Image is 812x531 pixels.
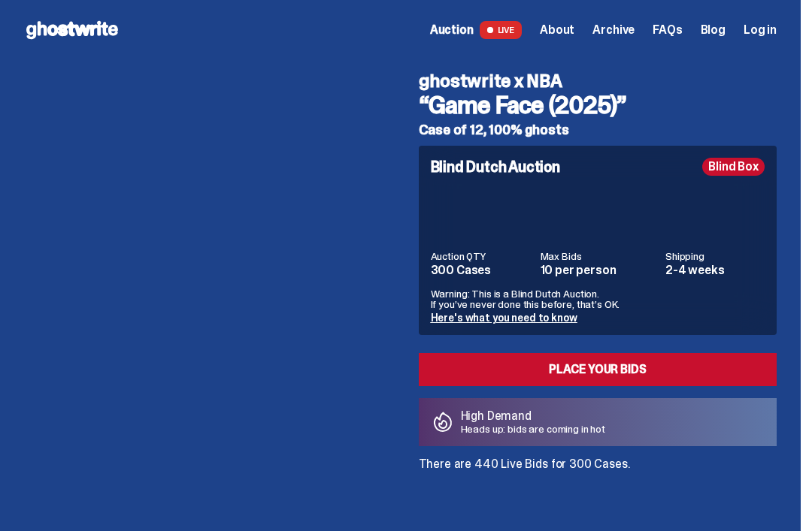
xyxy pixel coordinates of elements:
a: FAQs [653,24,682,36]
a: Blog [701,24,726,36]
p: Warning: This is a Blind Dutch Auction. If you’ve never done this before, that’s OK. [431,288,765,309]
a: Here's what you need to know [431,311,577,324]
a: Auction LIVE [430,21,522,39]
span: LIVE [480,21,523,39]
dd: 10 per person [541,264,656,276]
a: Archive [592,24,635,36]
a: About [540,24,574,36]
p: Heads up: bids are coming in hot [461,424,606,434]
h3: “Game Face (2025)” [419,93,777,117]
h4: ghostwrite x NBA [419,72,777,90]
dd: 300 Cases [431,264,532,276]
div: Blind Box [702,158,765,176]
span: Auction [430,24,474,36]
dt: Shipping [665,251,765,261]
h5: Case of 12, 100% ghosts [419,123,777,137]
p: High Demand [461,410,606,422]
dd: 2-4 weeks [665,264,765,276]
a: Log in [744,24,777,36]
dt: Auction QTY [431,251,532,261]
a: Place your Bids [419,353,777,386]
p: There are 440 Live Bids for 300 Cases. [419,458,777,470]
dt: Max Bids [541,251,656,261]
h4: Blind Dutch Auction [431,159,560,174]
